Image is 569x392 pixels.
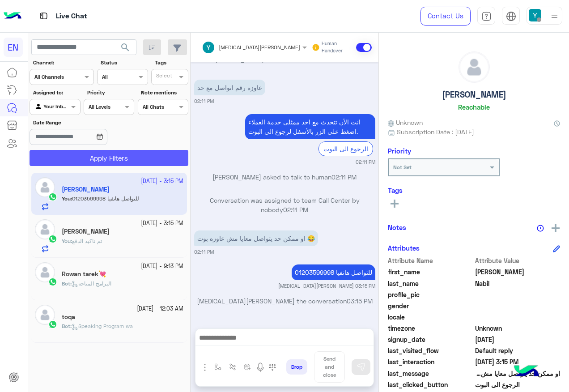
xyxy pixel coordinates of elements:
img: tab [38,10,49,21]
img: Logo [4,7,21,26]
p: Live Chat [56,10,87,22]
span: first_name [388,267,473,277]
img: userImage [529,9,541,21]
p: 5/10/2025, 2:11 PM [194,230,318,246]
span: locale [388,312,473,322]
span: last_message [388,369,473,378]
span: Attribute Value [475,256,561,265]
span: Attribute Name [388,256,473,265]
span: Bot [62,323,70,329]
span: 02:11 PM [283,206,308,213]
b: : [62,323,72,329]
p: [PERSON_NAME] asked to talk to human [194,172,375,182]
img: make a call [269,364,276,371]
span: last_name [388,279,473,288]
h6: Reachable [458,103,490,111]
span: You [62,238,71,244]
img: create order [244,363,251,371]
span: Nabil [475,279,561,288]
img: WhatsApp [48,320,57,329]
div: EN [4,38,23,57]
img: tab [481,11,492,21]
span: timezone [388,324,473,333]
button: select flow [211,360,225,375]
small: Human Handover [322,40,354,55]
img: defaultAdmin.png [35,305,55,325]
img: send attachment [200,362,210,373]
span: 2025-10-05T12:15:51.19Z [475,357,561,366]
a: tab [477,7,495,26]
img: send voice note [255,362,266,373]
span: gender [388,301,473,311]
span: 02:11 PM [331,173,357,181]
img: WhatsApp [48,277,57,286]
button: Trigger scenario [225,360,240,375]
b: : [62,280,72,287]
small: 02:11 PM [356,158,375,166]
button: Drop [286,359,307,375]
div: Select [155,72,172,82]
h6: Notes [388,223,406,231]
img: select flow [214,363,221,371]
img: defaultAdmin.png [35,219,55,239]
label: Assigned to: [33,89,79,97]
b: : [62,238,72,244]
img: Trigger scenario [229,363,236,371]
span: last_interaction [388,357,473,366]
span: last_clicked_button [388,380,473,389]
label: Priority [87,89,133,97]
img: defaultAdmin.png [459,52,489,82]
span: Bot [62,280,70,287]
h6: Tags [388,186,560,194]
label: Channel: [33,59,93,67]
span: null [475,312,561,322]
img: notes [537,225,544,232]
b: Not Set [393,164,412,170]
img: tab [506,11,516,21]
p: [MEDICAL_DATA][PERSON_NAME] the conversation [194,296,375,306]
img: defaultAdmin.png [35,262,55,282]
span: [MEDICAL_DATA][PERSON_NAME] [219,44,300,51]
small: [DATE] - 12:03 AM [137,305,183,313]
img: add [552,224,560,232]
a: Contact Us [420,7,471,26]
button: Send and close [314,351,345,383]
img: profile [549,11,560,22]
span: Subscription Date : [DATE] [397,127,474,136]
span: search [120,42,131,53]
h5: toqa [62,313,75,321]
p: Conversation was assigned to team Call Center by nobody [194,196,375,215]
div: الرجوع الى البوت [318,141,373,156]
span: Unknown [388,118,423,127]
small: 02:11 PM [194,98,214,105]
span: null [475,301,561,311]
p: 5/10/2025, 2:11 PM [194,80,265,95]
span: Default reply [475,346,561,355]
small: [DATE] - 9:13 PM [141,262,183,271]
img: WhatsApp [48,234,57,243]
label: Note mentions [141,89,187,97]
h5: Ahmed Samir [62,228,110,235]
button: Apply Filters [30,150,188,166]
p: 5/10/2025, 3:15 PM [292,264,375,280]
span: تم تاكيد الدفع [72,238,102,244]
h6: Priority [388,147,411,155]
span: Sara [475,267,561,277]
small: [DATE] - 3:15 PM [141,219,183,228]
img: send message [357,362,365,371]
small: [MEDICAL_DATA][PERSON_NAME] 03:15 PM [278,282,375,290]
h5: Rowan tarek💘 [62,270,106,278]
span: last_visited_flow [388,346,473,355]
span: 2024-12-31T18:09:33.122Z [475,335,561,344]
span: او ممكن حد يتواصل معايا مش عاوزه بوت 😂 [475,369,561,378]
span: profile_pic [388,290,473,299]
p: 5/10/2025, 2:11 PM [245,114,375,139]
span: signup_date [388,335,473,344]
img: hulul-logo.png [511,356,542,388]
small: 02:11 PM [194,248,214,256]
span: البرامج المتاحة [72,280,111,287]
span: Unknown [475,324,561,333]
label: Status [101,59,147,67]
label: Tags [155,59,187,67]
button: create order [240,360,255,375]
